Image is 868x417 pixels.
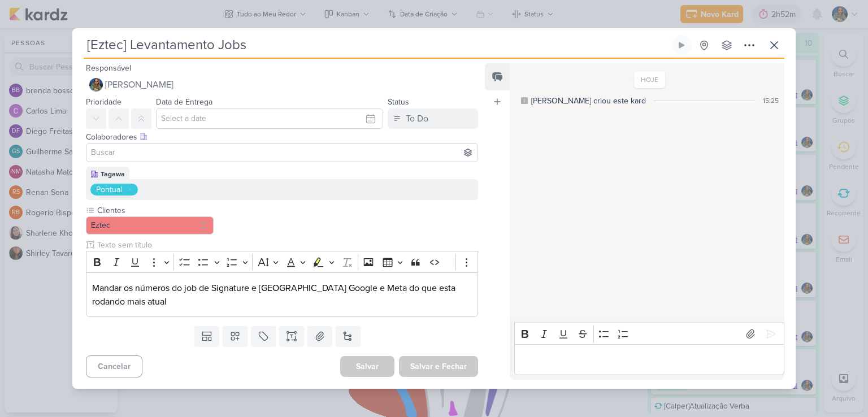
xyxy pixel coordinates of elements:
[388,108,478,129] button: To Do
[156,108,383,129] input: Select a date
[406,112,428,125] div: To Do
[86,63,131,73] label: Responsável
[92,281,472,309] p: Mandar os números do job de Signature e [GEOGRAPHIC_DATA] Google e Meta do que esta rodando mais ...
[101,169,125,179] div: Tagawa
[514,323,784,345] div: Editor toolbar
[156,97,212,107] label: Data de Entrega
[95,239,478,251] input: Texto sem título
[96,205,214,216] label: Clientes
[86,131,478,143] div: Colaboradores
[89,146,475,159] input: Buscar
[86,75,478,95] button: [PERSON_NAME]
[105,78,173,92] span: [PERSON_NAME]
[86,355,142,377] button: Cancelar
[514,344,784,375] div: Editor editing area: main
[531,95,646,107] div: [PERSON_NAME] criou este kard
[86,97,121,107] label: Prioridade
[86,272,478,317] div: Editor editing area: main
[96,184,122,196] div: Pontual
[763,95,779,106] div: 15:25
[677,41,686,50] div: Ligar relógio
[89,78,103,92] img: Isabella Gutierres
[86,216,214,234] button: Eztec
[84,35,669,55] input: Kard Sem Título
[86,251,478,273] div: Editor toolbar
[388,97,409,107] label: Status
